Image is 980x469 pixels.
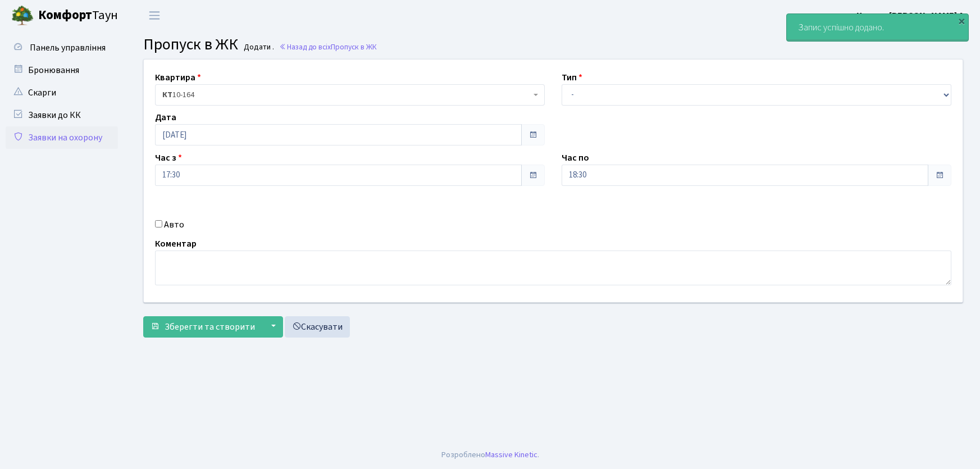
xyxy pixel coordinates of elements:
span: <b>КТ</b>&nbsp;&nbsp;&nbsp;&nbsp;10-164 [162,89,531,101]
div: Розроблено . [441,449,539,461]
button: Зберегти та створити [143,316,262,338]
a: Цитрус [PERSON_NAME] А. [856,9,967,22]
label: Авто [164,218,184,231]
a: Бронювання [6,59,118,81]
span: Зберегти та створити [165,321,255,333]
a: Заявки до КК [6,104,118,126]
span: <b>КТ</b>&nbsp;&nbsp;&nbsp;&nbsp;10-164 [155,84,545,106]
a: Massive Kinetic [485,449,537,461]
a: Заявки на охорону [6,126,118,149]
a: Скасувати [285,316,350,338]
b: Комфорт [38,6,92,24]
a: Назад до всіхПропуск в ЖК [279,42,377,52]
div: Запис успішно додано. [787,14,968,41]
b: Цитрус [PERSON_NAME] А. [856,10,967,22]
b: КТ [162,89,172,101]
span: Пропуск в ЖК [143,33,238,56]
a: Панель управління [6,37,118,59]
label: Квартира [155,71,201,84]
span: Таун [38,6,118,25]
label: Коментар [155,237,197,251]
button: Переключити навігацію [140,6,168,25]
small: Додати . [241,43,274,52]
label: Дата [155,111,176,124]
span: Панель управління [30,42,106,54]
div: × [956,15,967,26]
label: Тип [562,71,582,84]
label: Час по [562,151,589,165]
img: logo.png [11,4,34,27]
label: Час з [155,151,182,165]
a: Скарги [6,81,118,104]
span: Пропуск в ЖК [331,42,377,52]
